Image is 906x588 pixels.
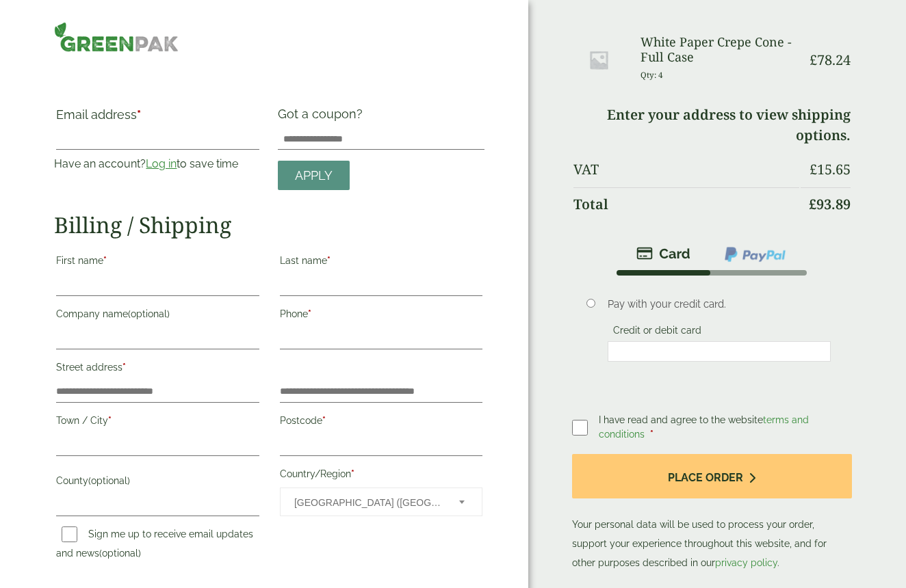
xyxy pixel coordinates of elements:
[88,475,130,486] span: (optional)
[810,160,851,178] bdi: 15.65
[636,245,690,262] img: stripe.png
[56,109,259,128] label: Email address
[715,557,777,568] a: privacy policy
[810,51,851,69] bdi: 78.24
[599,414,809,440] span: I have read and agree to the website
[280,464,482,487] label: Country/Region
[573,98,850,152] td: Enter your address to view shipping options.
[146,157,177,170] a: Log in
[56,471,259,494] label: County
[723,245,787,263] img: ppcp-gateway.png
[351,468,354,479] abbr: required
[56,529,253,563] label: Sign me up to receive email updates and news
[54,22,178,52] img: GreenPak Supplies
[137,107,141,122] abbr: required
[608,325,707,340] label: Credit or debit card
[54,212,484,238] h2: Billing / Shipping
[640,35,799,64] h3: White Paper Crepe Cone - Full Case
[278,161,350,190] a: Apply
[56,358,259,381] label: Street address
[295,168,333,183] span: Apply
[573,153,799,186] th: VAT
[572,454,851,498] button: Place order
[327,255,331,266] abbr: required
[608,297,831,312] p: Pay with your credit card.
[280,251,482,274] label: Last name
[280,304,482,328] label: Phone
[810,160,817,178] span: £
[294,488,441,517] span: United Kingdom (UK)
[810,51,817,69] span: £
[56,251,259,274] label: First name
[572,454,851,572] p: Your personal data will be used to process your order, support your experience throughout this we...
[278,107,368,128] label: Got a coupon?
[573,187,799,221] th: Total
[128,308,170,319] span: (optional)
[809,195,816,213] span: £
[650,429,653,440] abbr: required
[103,255,107,266] abbr: required
[54,156,261,172] p: Have an account? to save time
[62,526,77,542] input: Sign me up to receive email updates and news(optional)
[56,411,259,434] label: Town / City
[122,362,126,373] abbr: required
[108,415,112,426] abbr: required
[322,415,326,426] abbr: required
[99,548,141,559] span: (optional)
[809,195,851,213] bdi: 93.89
[612,345,827,358] iframe: Secure payment input frame
[308,308,311,319] abbr: required
[280,487,482,516] span: Country/Region
[280,411,482,434] label: Postcode
[56,304,259,328] label: Company name
[640,70,663,80] small: Qty: 4
[573,35,623,85] img: Placeholder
